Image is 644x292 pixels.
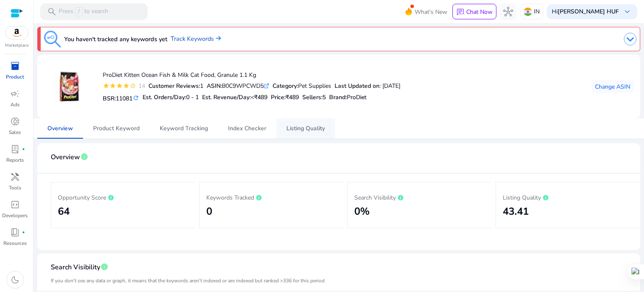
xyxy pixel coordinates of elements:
[10,101,20,108] p: Ads
[13,22,20,29] img: website_grey.svg
[47,7,57,17] span: search
[10,200,20,210] span: code_blocks
[592,80,634,93] button: Change ASIN
[171,34,221,44] a: Track Keywords
[329,94,366,101] h5: :
[83,49,90,55] img: tab_keywords_by_traffic_grey.svg
[466,8,493,16] p: Chat Now
[136,82,145,90] div: 14
[207,82,269,90] div: B0C9WPCWD5
[302,94,326,101] h5: Sellers:
[123,82,130,89] mat-icon: star
[22,147,25,151] span: fiber_manual_record
[132,94,139,102] mat-icon: refresh
[130,82,136,89] mat-icon: star_border
[595,82,630,91] span: Change ASIN
[10,116,20,126] span: donut_small
[456,8,465,16] span: chat
[347,93,366,101] span: ProDiet
[6,73,24,81] p: Product
[273,82,331,90] div: Pet Supplies
[10,144,20,154] span: lab_profile
[524,8,532,16] img: in.svg
[5,42,29,49] p: Marketplace
[335,82,379,90] b: Last Updated on
[22,22,92,29] div: Domain: [DOMAIN_NAME]
[5,26,28,39] img: amazon.svg
[503,205,633,218] h2: 43.41
[51,260,100,275] span: Search Visibility
[160,126,208,132] span: Keyword Tracking
[329,93,345,101] span: Brand
[9,184,21,192] p: Tools
[58,192,188,202] p: Opportunity Score
[54,71,85,103] img: 41rviXlJk3L._SS40_.jpg
[271,94,299,101] h5: Price:
[59,7,108,16] p: Press to search
[206,192,337,202] p: Keywords Tracked
[6,156,24,164] p: Reports
[10,275,20,285] span: dark_mode
[202,94,267,101] h5: Est. Revenue/Day:
[335,82,400,90] div: : [DATE]
[622,7,632,17] span: keyboard_arrow_down
[93,50,141,55] div: Keywords by Traffic
[80,153,88,161] span: info
[503,192,633,202] p: Listing Quality
[109,82,116,89] mat-icon: star
[534,4,540,19] p: IN
[10,172,20,182] span: handyman
[273,82,298,90] b: Category:
[13,13,20,20] img: logo_orange.svg
[103,93,139,103] h5: BSR:
[23,13,41,20] div: v 4.0.24
[228,126,266,132] span: Index Checker
[500,3,517,20] button: hub
[2,212,28,219] p: Developers
[75,7,83,16] span: /
[415,5,447,19] span: What's New
[44,31,61,47] img: keyword-tracking.svg
[51,150,80,165] span: Overview
[100,263,109,271] span: info
[186,93,199,101] span: 0 - 1
[22,231,25,234] span: fiber_manual_record
[51,277,326,285] mat-card-subtitle: If you don't see any data or graph, it means that the keywords aren't indexed or are indexed but ...
[207,82,222,90] b: ASIN:
[93,126,140,132] span: Product Keyword
[354,192,485,202] p: Search Visibility
[10,61,20,71] span: inventory_2
[32,50,75,55] div: Domain Overview
[103,82,109,89] mat-icon: star
[206,205,337,218] h2: 0
[116,82,123,89] mat-icon: star
[251,93,267,101] span: <₹489
[624,33,636,45] img: dropdown-arrow.svg
[10,227,20,237] span: book_4
[286,126,325,132] span: Listing Quality
[503,7,513,17] span: hub
[552,9,619,15] p: Hi
[452,4,496,20] button: chatChat Now
[143,94,199,101] h5: Est. Orders/Day:
[47,126,73,132] span: Overview
[58,205,188,218] h2: 64
[103,72,400,79] h4: ProDiet Kitten Ocean Fish & Milk Cat Food, Granule 1.1 Kg
[558,8,619,16] b: [PERSON_NAME] HUF
[286,93,299,101] span: ₹489
[64,34,167,44] h3: You haven't tracked any keywords yet
[116,95,132,103] span: 11081
[354,205,485,218] h2: 0%
[148,82,203,90] div: 1
[214,36,221,41] img: arrow-right.svg
[3,239,27,247] p: Resources
[10,89,20,99] span: campaign
[9,129,21,136] p: Sales
[23,49,29,55] img: tab_domain_overview_orange.svg
[148,82,200,90] b: Customer Reviews:
[322,93,326,101] span: 5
